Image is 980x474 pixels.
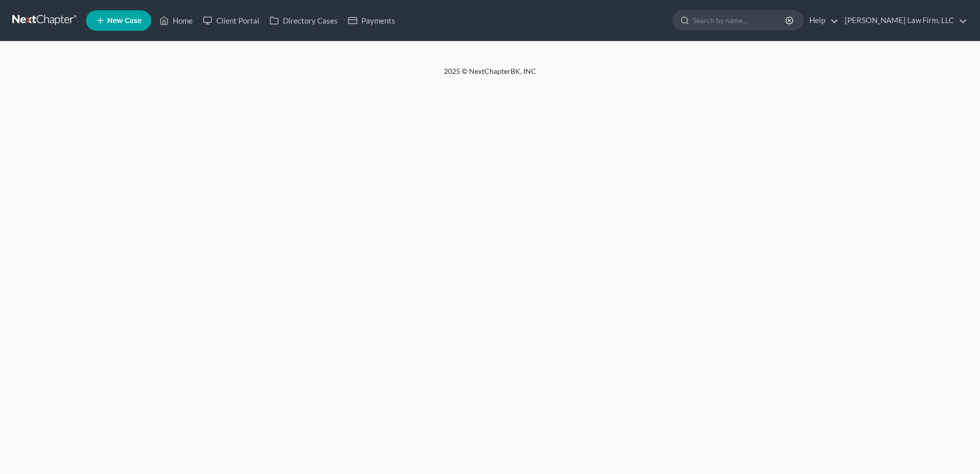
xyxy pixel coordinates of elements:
a: Client Portal [198,11,264,30]
input: Search by name... [693,11,787,30]
div: 2025 © NextChapterBK, INC [198,66,782,85]
a: Home [154,11,198,30]
a: [PERSON_NAME] Law Firm, LLC [840,11,967,30]
a: Help [804,11,839,30]
a: Directory Cases [264,11,343,30]
a: Payments [343,11,400,30]
span: New Case [107,17,141,25]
